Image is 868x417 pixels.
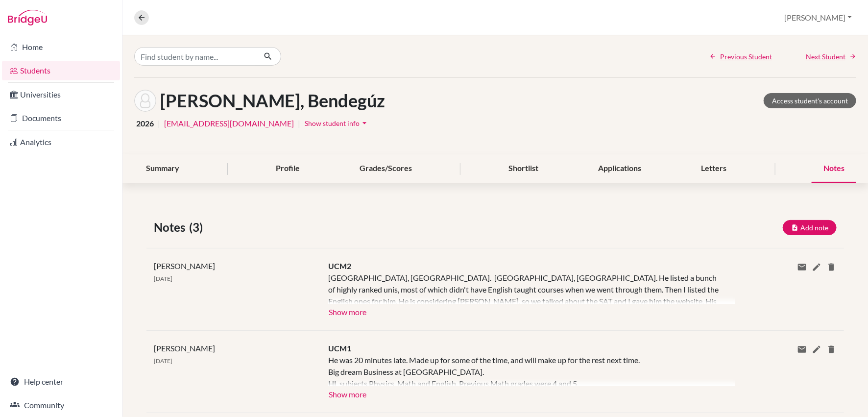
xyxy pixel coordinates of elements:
a: Access student's account [764,93,856,108]
div: Shortlist [497,154,551,183]
img: Bridge-U [8,10,47,25]
span: (3) [189,219,207,236]
h1: [PERSON_NAME], Bendegúz [160,90,385,111]
span: UCM2 [328,261,351,270]
div: Profile [264,154,312,183]
div: He was 20 minutes late. Made up for some of the time, and will make up for the rest next time. Bi... [328,354,721,386]
span: 2026 [136,118,154,129]
a: Analytics [2,132,120,152]
a: Students [2,61,120,80]
button: Show student infoarrow_drop_down [304,116,370,131]
a: Previous Student [709,51,772,62]
span: [PERSON_NAME] [154,261,215,270]
span: [PERSON_NAME] [154,343,215,353]
button: Add note [783,220,837,235]
button: Show more [328,386,367,401]
a: Help center [2,372,120,392]
a: Home [2,37,120,57]
span: Previous Student [720,51,772,62]
span: [DATE] [154,275,172,282]
div: Applications [587,154,653,183]
button: [PERSON_NAME] [780,8,856,27]
a: Community [2,395,120,415]
span: | [158,118,160,129]
a: Next Student [806,51,856,62]
div: [GEOGRAPHIC_DATA], [GEOGRAPHIC_DATA]. [GEOGRAPHIC_DATA], [GEOGRAPHIC_DATA]. He listed a bunch of ... [328,272,721,304]
a: Documents [2,108,120,128]
span: UCM1 [328,343,351,353]
a: [EMAIL_ADDRESS][DOMAIN_NAME] [164,118,294,129]
div: Grades/Scores [348,154,424,183]
a: Universities [2,85,120,104]
div: Letters [690,154,739,183]
span: [DATE] [154,357,172,365]
button: Show more [328,304,367,319]
input: Find student by name... [134,47,256,66]
span: Show student info [305,119,360,127]
span: Next Student [806,51,845,62]
span: | [298,118,300,129]
div: Summary [134,154,191,183]
div: Notes [812,154,856,183]
img: Bendegúz Matányi's avatar [134,90,156,112]
i: arrow_drop_down [360,118,369,128]
span: Notes [154,219,189,236]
